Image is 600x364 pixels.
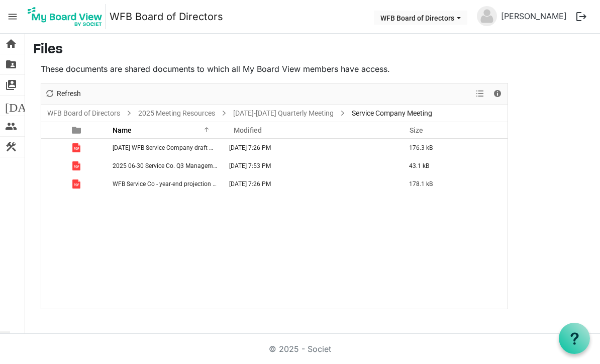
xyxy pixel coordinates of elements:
[66,139,110,157] td: is template cell column header type
[113,126,132,134] span: Name
[41,63,508,75] p: These documents are shared documents to which all My Board View members have access.
[5,54,17,74] span: folder_shared
[113,144,264,151] span: [DATE] WFB Service Company draft minutes - [DATE].pdf
[489,83,506,105] div: Details
[110,7,223,27] a: WFB Board of Directors
[56,87,82,100] span: Refresh
[374,11,467,25] button: WFB Board of Directors dropdownbutton
[491,87,505,100] button: Details
[231,107,336,120] a: [DATE]-[DATE] Quarterly Meeting
[110,157,223,175] td: 2025 06-30 Service Co. Q3 Management Reports.pdf is template cell column header Name
[5,75,17,95] span: switch_account
[571,6,592,27] button: logout
[223,139,403,157] td: September 12, 2025 7:26 PM column header Modified
[43,87,83,100] button: Refresh
[41,157,66,175] td: checkbox
[66,175,110,193] td: is template cell column header type
[234,126,262,134] span: Modified
[5,96,44,116] span: [DATE]
[269,344,331,354] a: © 2025 - Societ
[403,157,508,175] td: 43.1 kB is template cell column header Size
[66,157,110,175] td: is template cell column header type
[41,175,66,193] td: checkbox
[25,4,106,29] img: My Board View Logo
[223,157,403,175] td: September 12, 2025 7:53 PM column header Modified
[223,175,403,193] td: September 12, 2025 7:26 PM column header Modified
[41,83,84,105] div: Refresh
[410,126,423,134] span: Size
[113,162,254,169] span: 2025 06-30 Service Co. Q3 Management Reports.pdf
[110,175,223,193] td: WFB Service Co - year-end projection and proposed budget.pdf is template cell column header Name
[3,7,22,26] span: menu
[45,107,122,120] a: WFB Board of Directors
[113,180,281,188] span: WFB Service Co - year-end projection and proposed budget.pdf
[474,87,486,100] button: View dropdownbutton
[497,6,571,26] a: [PERSON_NAME]
[472,83,489,105] div: View
[25,4,110,29] a: My Board View Logo
[136,107,217,120] a: 2025 Meeting Resources
[5,34,17,54] span: home
[110,139,223,157] td: 11-21-2024 WFB Service Company draft minutes - 11-21-2024.pdf is template cell column header Name
[5,116,17,136] span: people
[403,139,508,157] td: 176.3 kB is template cell column header Size
[477,6,497,26] img: no-profile-picture.svg
[33,42,592,59] h3: Files
[403,175,508,193] td: 178.1 kB is template cell column header Size
[350,107,434,120] span: Service Company Meeting
[41,139,66,157] td: checkbox
[5,137,17,157] span: construction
